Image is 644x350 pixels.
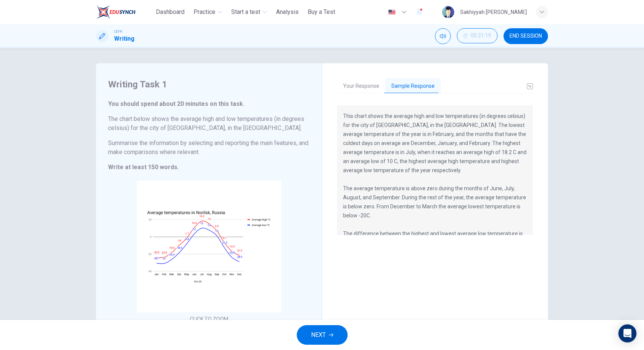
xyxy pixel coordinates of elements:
[457,28,497,43] button: 00:21:19
[510,33,542,39] span: END SESSION
[337,78,533,94] div: basic tabs example
[305,5,338,19] button: Buy a Test
[108,164,179,171] strong: Write at least 150 words.
[191,5,225,19] button: Practice
[108,78,310,90] h4: Writing Task 1
[194,8,215,17] span: Practice
[108,99,310,109] h6: You should spend about 20 minutes on this task.
[308,8,335,17] span: Buy a Test
[114,34,134,43] h1: Writing
[343,112,527,256] p: This chart shows the average high and low temperatures (in degrees celsius) for the city of [GEOG...
[457,28,497,44] div: Hide
[96,5,153,20] a: ELTC logo
[460,8,527,17] div: Sakhiyyah [PERSON_NAME]
[504,28,548,44] button: END SESSION
[96,5,136,20] img: ELTC logo
[276,8,299,17] span: Analysis
[153,5,188,19] button: Dashboard
[108,139,310,157] h6: Summarise the information by selecting and reporting the main features, and make comparisons wher...
[273,5,302,19] button: Analysis
[337,78,385,94] button: Your Response
[385,78,441,94] button: Sample Response
[387,9,397,15] img: en
[231,8,260,17] span: Start a test
[471,33,491,39] span: 00:21:19
[435,28,451,44] div: Mute
[442,6,454,18] img: Profile picture
[108,115,310,133] h6: The chart below shows the average high and low temperatures (in degrees celsius) for the city of ...
[618,324,636,342] div: Open Intercom Messenger
[297,325,348,345] button: NEXT
[156,8,185,17] span: Dashboard
[311,330,326,340] span: NEXT
[114,29,122,34] span: CEFR
[228,5,270,19] button: Start a test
